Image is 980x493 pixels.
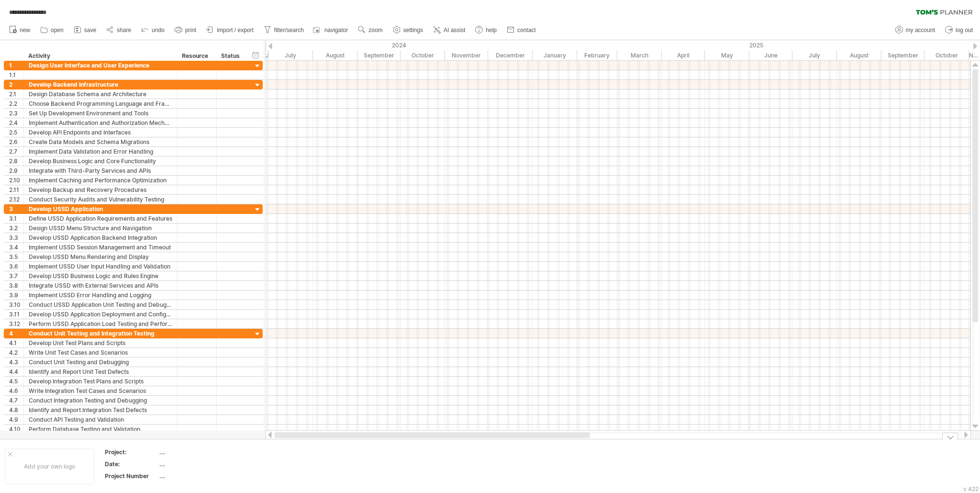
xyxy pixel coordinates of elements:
div: August 2024 [313,50,357,60]
div: October 2024 [401,50,445,60]
div: Develop USSD Menu Rendering and Display [29,252,172,261]
a: contact [504,24,539,36]
div: Develop Business Logic and Core Functionality [29,157,172,166]
div: Conduct Unit Testing and Debugging [29,358,172,367]
span: print [185,27,196,34]
span: log out [956,27,973,34]
div: August 2025 [837,50,881,60]
div: hide legend [942,433,958,440]
div: 3.11 [9,310,23,319]
div: October 2025 [924,50,969,60]
div: Project Number [105,472,157,480]
a: filter/search [261,24,307,36]
div: Develop USSD Application Deployment and Configuration Scripts [29,310,172,319]
div: 3.12 [9,319,23,328]
div: Identify and Report Integration Test Defects [29,405,172,415]
div: Conduct Unit Testing and Integration Testing [29,329,172,338]
div: 2.2 [9,99,23,108]
div: 2.8 [9,157,23,166]
div: Set Up Development Environment and Tools [29,109,172,118]
a: undo [139,24,167,36]
div: Implement Authentication and Authorization Mechanisms [29,118,172,127]
div: Conduct USSD Application Unit Testing and Debugging [29,300,172,309]
a: settings [390,24,426,36]
div: Create Data Models and Schema Migrations [29,137,172,146]
div: 4.4 [9,367,23,376]
div: Resource [182,51,211,61]
div: Conduct Integration Testing and Debugging [29,396,172,405]
div: 4.8 [9,405,23,415]
a: my account [893,24,938,36]
a: print [172,24,199,36]
div: Perform USSD Application Load Testing and Performance Optimization [29,319,172,328]
div: 3.5 [9,252,23,261]
div: .... [159,472,240,480]
div: Implement USSD Session Management and Timeout [29,243,172,252]
div: 3.6 [9,262,23,271]
div: Date: [105,460,157,468]
div: 2 [9,80,23,89]
a: AI assist [431,24,468,36]
span: filter/search [274,27,304,34]
div: July 2025 [792,50,837,60]
div: 3.9 [9,291,23,300]
div: February 2025 [577,50,617,60]
div: December 2024 [488,50,533,60]
div: June 2025 [749,50,792,60]
div: 3.7 [9,271,23,280]
div: November 2024 [445,50,488,60]
div: 3.1 [9,214,23,223]
a: log out [943,24,976,36]
span: import / export [217,27,254,34]
div: 2.11 [9,185,23,194]
div: 4.3 [9,358,23,367]
a: share [104,24,134,36]
div: Develop API Endpoints and Interfaces [29,128,172,137]
div: 2024 [7,40,533,50]
div: Status [221,51,242,61]
div: 2.6 [9,137,23,146]
div: Develop Backup and Recovery Procedures [29,185,172,194]
span: my account [906,27,935,34]
span: AI assist [444,27,465,34]
span: share [117,27,131,34]
div: May 2025 [705,50,749,60]
div: March 2025 [617,50,662,60]
div: 1 [9,61,23,70]
div: Develop Backend Infrastructure [29,80,172,89]
span: help [486,27,497,34]
a: open [38,24,67,36]
a: import / export [204,24,256,36]
div: .... [159,460,240,468]
div: Design USSD Menu Structure and Navigation [29,224,172,233]
div: 2.12 [9,195,23,204]
div: Choose Backend Programming Language and Framework [29,99,172,108]
div: 3 [9,204,23,213]
div: Project: [105,448,157,456]
div: Implement Data Validation and Error Handling [29,147,172,156]
div: 3.3 [9,233,23,242]
div: Develop USSD Application Backend Integration [29,233,172,242]
div: 3.2 [9,224,23,233]
a: help [473,24,500,36]
div: September 2025 [881,50,924,60]
a: save [71,24,99,36]
div: 3.10 [9,300,23,309]
div: 4.9 [9,415,23,424]
div: Conduct Security Audits and Vulnerability Testing [29,195,172,204]
div: Integrate USSD with External Services and APIs [29,281,172,290]
a: new [7,24,33,36]
div: Design User Interface and User Experience [29,61,172,70]
div: Add your own logo [5,448,94,484]
a: navigator [312,24,351,36]
div: Conduct API Testing and Validation [29,415,172,424]
div: Write Unit Test Cases and Scenarios [29,348,172,357]
div: January 2025 [533,50,577,60]
div: Develop USSD Business Logic and Rules Engine [29,271,172,280]
span: contact [517,27,536,34]
div: 2.10 [9,176,23,185]
div: v 422 [963,485,979,493]
div: Develop USSD Application [29,204,172,213]
div: 4.6 [9,386,23,395]
div: 2.3 [9,109,23,118]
